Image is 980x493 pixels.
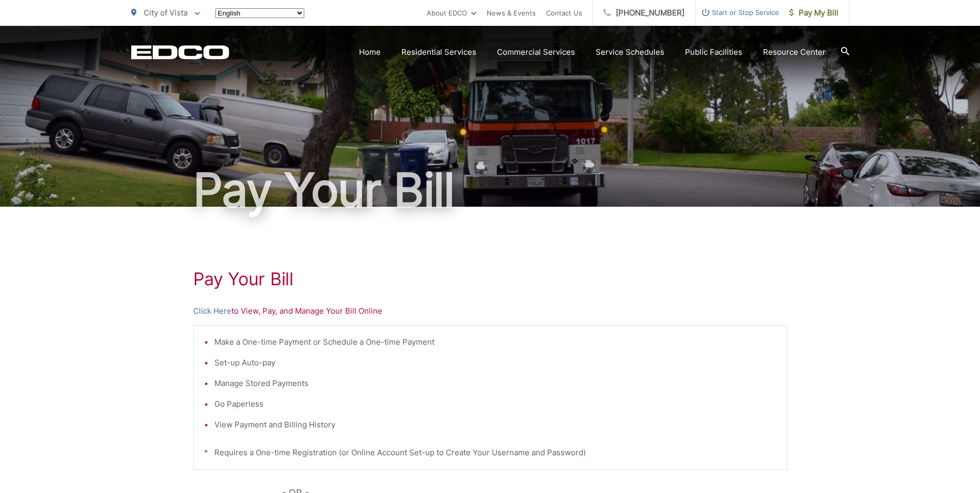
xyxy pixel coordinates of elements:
[685,46,742,58] a: Public Facilities
[359,46,381,58] a: Home
[215,8,304,18] select: Select a language
[144,8,188,18] span: City of Vista
[204,446,776,459] p: * Requires a One-time Registration (or Online Account Set-up to Create Your Username and Password)
[596,46,664,58] a: Service Schedules
[401,46,476,58] a: Residential Services
[214,398,776,410] li: Go Paperless
[546,7,582,19] a: Contact Us
[131,45,229,59] a: EDCD logo. Return to the homepage.
[487,7,536,19] a: News & Events
[131,164,849,216] h1: Pay Your Bill
[193,269,787,289] h1: Pay Your Bill
[214,377,776,390] li: Manage Stored Payments
[214,357,776,369] li: Set-up Auto-pay
[789,7,838,19] span: Pay My Bill
[214,419,776,431] li: View Payment and Billing History
[193,305,231,317] a: Click Here
[427,7,476,19] a: About EDCO
[193,305,787,317] p: to View, Pay, and Manage Your Bill Online
[214,336,776,348] li: Make a One-time Payment or Schedule a One-time Payment
[763,46,826,58] a: Resource Center
[497,46,575,58] a: Commercial Services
